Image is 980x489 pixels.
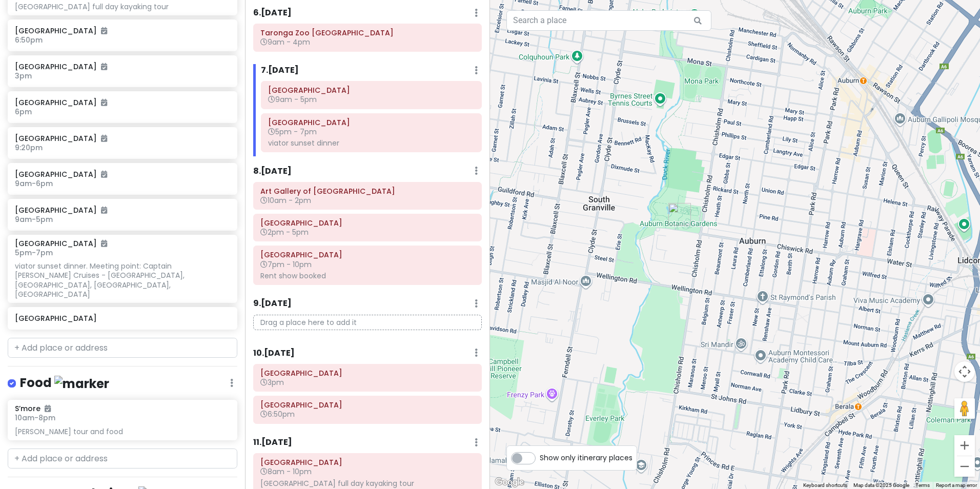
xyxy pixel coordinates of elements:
a: Open this area in Google Maps (opens a new window) [493,476,526,489]
span: 3pm [15,71,32,81]
span: 6:50pm [15,35,43,45]
h6: Sydney Opera House [260,250,475,259]
div: viator sunset dinner [268,138,475,148]
p: Drag a place here to add it [253,315,482,331]
img: marker [54,376,109,392]
i: Added to itinerary [45,405,51,412]
h6: Hobart International Airport [260,400,475,410]
h6: 7 . [DATE] [261,65,299,76]
h6: 11 . [DATE] [253,437,292,448]
div: [PERSON_NAME] tour and food [15,427,230,436]
span: 6:50pm [260,409,295,419]
button: Drag Pegman onto the map to open Street View [954,398,975,419]
div: Rent show booked [260,271,475,280]
button: Keyboard shortcuts [803,482,847,489]
a: Report a map error [936,482,977,488]
button: Map camera controls [954,361,975,382]
i: Added to itinerary [101,207,107,214]
h6: Taronga Zoo Sydney [260,28,475,37]
input: + Add place or address [8,338,237,358]
span: 5pm - 7pm [15,248,53,258]
span: 10am - 8pm [15,413,55,423]
button: Zoom in [954,435,975,456]
i: Added to itinerary [101,63,107,70]
span: 8am - 10pm [260,466,312,477]
div: Auburn Botanic Gardens [668,203,691,226]
span: 9am - 4pm [260,37,310,47]
input: + Add place or address [8,449,237,469]
h6: S’more [15,404,51,413]
img: Google [493,476,526,489]
span: 9am - 5pm [268,94,317,105]
h6: [GEOGRAPHIC_DATA] [15,98,230,107]
span: 2pm - 5pm [260,227,309,237]
div: [GEOGRAPHIC_DATA] full day kayaking tour [260,479,475,488]
h6: Sydney Harbour [268,118,475,127]
h6: Art Gallery of New South Wales [260,187,475,196]
i: Added to itinerary [101,171,107,178]
h6: 8 . [DATE] [253,166,292,177]
span: 3pm [260,377,284,388]
input: Search a place [506,10,711,31]
h6: 9 . [DATE] [253,298,292,309]
h6: Sydney Airport [260,369,475,378]
a: Terms (opens in new tab) [915,482,930,488]
h6: 10 . [DATE] [253,348,295,359]
h6: [GEOGRAPHIC_DATA] [15,206,230,215]
h4: Food [20,375,109,392]
h6: [GEOGRAPHIC_DATA] [15,170,230,179]
div: [GEOGRAPHIC_DATA] full day kayaking tour [15,2,230,11]
span: 9:20pm [15,142,43,153]
h6: Queen Victoria Building [268,86,475,95]
i: Added to itinerary [101,27,107,34]
span: Map data ©2025 Google [853,482,909,488]
h6: [GEOGRAPHIC_DATA] [15,314,230,323]
div: viator sunset dinner. Meeting point: Captain [PERSON_NAME] Cruises - [GEOGRAPHIC_DATA], [GEOGRAPH... [15,261,230,299]
button: Zoom out [954,456,975,477]
h6: Tasman Peninsula [260,458,475,467]
span: 9am - 5pm [15,214,53,225]
h6: [GEOGRAPHIC_DATA] [15,239,107,248]
i: Added to itinerary [101,240,107,247]
h6: [GEOGRAPHIC_DATA] [15,26,230,35]
h6: Royal Botanic Garden Sydney [260,218,475,228]
span: 6pm [15,107,32,117]
span: 10am - 2pm [260,195,311,206]
span: 9am - 6pm [15,178,53,189]
h6: 6 . [DATE] [253,8,292,18]
i: Added to itinerary [101,135,107,142]
span: 7pm - 10pm [260,259,312,270]
i: Added to itinerary [101,99,107,106]
h6: [GEOGRAPHIC_DATA] [15,62,230,71]
h6: [GEOGRAPHIC_DATA] [15,134,230,143]
span: 5pm - 7pm [268,127,317,137]
span: Show only itinerary places [540,452,632,463]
